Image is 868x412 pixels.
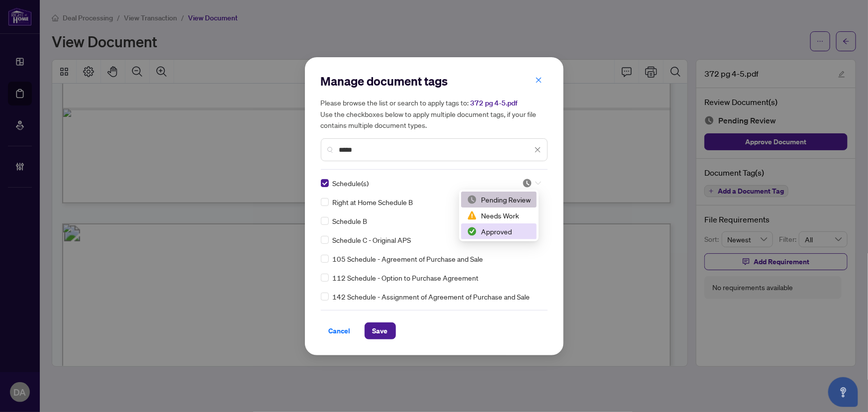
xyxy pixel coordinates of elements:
span: close [534,146,541,153]
button: Save [365,322,396,339]
div: Needs Work [461,207,537,223]
button: Cancel [321,322,359,339]
span: Schedule B [333,215,368,226]
div: Approved [461,223,537,239]
span: Schedule C - Original APS [333,234,411,245]
span: Cancel [329,323,351,339]
span: Schedule(s) [333,178,369,189]
button: Open asap [828,377,858,407]
span: 142 Schedule - Assignment of Agreement of Purchase and Sale [333,291,530,302]
span: 112 Schedule - Option to Purchase Agreement [333,272,479,283]
h2: Manage document tags [321,73,548,89]
span: Pending Review [522,178,541,188]
span: Save [373,323,388,339]
div: Needs Work [467,210,531,221]
img: status [467,226,477,236]
img: status [522,178,532,188]
span: 372 pg 4-5.pdf [471,99,518,107]
div: Pending Review [467,194,531,205]
img: status [467,195,477,205]
div: Approved [467,226,531,237]
span: 105 Schedule - Agreement of Purchase and Sale [333,253,483,264]
img: status [467,210,477,220]
div: Pending Review [461,192,537,207]
span: Right at Home Schedule B [333,197,413,207]
h5: Please browse the list or search to apply tags to: Use the checkboxes below to apply multiple doc... [321,97,548,130]
span: close [535,77,542,84]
